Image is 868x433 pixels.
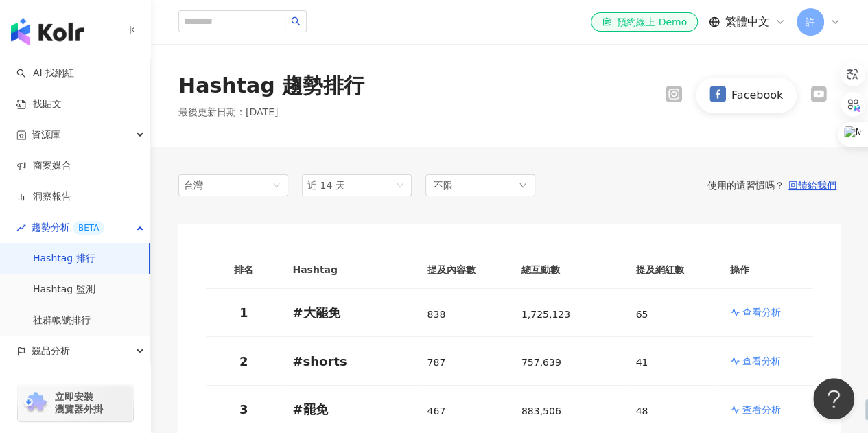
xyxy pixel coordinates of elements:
[16,67,74,80] a: searchAI 找網紅
[32,336,70,366] span: 競品分析
[521,357,561,368] span: 757,639
[719,251,813,289] th: 操作
[742,305,781,319] p: 查看分析
[73,221,104,235] div: BETA
[635,357,648,368] span: 41
[742,354,781,368] p: 查看分析
[206,251,281,289] th: 排名
[602,15,687,29] div: 預約線上 Demo
[307,180,345,191] span: 近 14 天
[32,119,60,150] span: 資源庫
[624,251,718,289] th: 提及網紅數
[635,309,648,320] span: 65
[292,304,405,321] p: # 大罷免
[813,378,854,419] iframe: Help Scout Beacon - Open
[32,212,104,243] span: 趨勢分析
[635,406,648,417] span: 48
[178,71,364,100] div: Hashtag 趨勢排行
[521,309,570,320] span: 1,725,123
[16,97,62,111] a: 找貼文
[806,14,815,30] span: 許
[16,190,71,204] a: 洞察報告
[591,12,698,32] a: 預約線上 Demo
[55,390,103,415] span: 立即安裝 瀏覽器外掛
[535,179,841,191] div: 使用的還習慣嗎？
[18,384,133,421] a: chrome extension立即安裝 瀏覽器外掛
[292,353,405,370] p: # shorts
[427,406,445,417] span: 467
[22,392,49,414] img: chrome extension
[184,175,228,196] div: 台灣
[521,406,561,417] span: 883,506
[33,314,91,327] a: 社群帳號排行
[11,18,84,45] img: logo
[784,179,841,191] button: 回饋給我們
[427,357,445,368] span: 787
[281,251,416,289] th: Hashtag
[731,88,783,103] div: Facebook
[217,353,270,370] p: 2
[427,309,445,320] span: 838
[730,403,802,417] a: 查看分析
[33,252,95,266] a: Hashtag 排行
[217,401,270,418] p: 3
[519,181,527,189] span: down
[434,178,453,193] span: 不限
[511,251,625,289] th: 總互動數
[725,14,769,30] span: 繁體中文
[178,106,364,119] p: 最後更新日期 ： [DATE]
[16,223,26,233] span: rise
[33,283,95,296] a: Hashtag 監測
[730,354,802,368] a: 查看分析
[291,16,301,26] span: search
[292,401,405,418] p: # 罷免
[730,305,802,319] a: 查看分析
[742,403,781,417] p: 查看分析
[416,251,510,289] th: 提及內容數
[217,304,270,321] p: 1
[16,159,71,173] a: 商案媒合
